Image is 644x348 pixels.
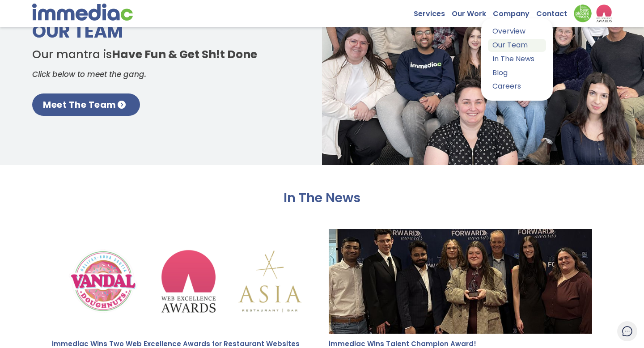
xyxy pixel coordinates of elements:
[574,4,592,22] img: Down
[452,4,493,18] a: Our Work
[414,4,452,18] a: Services
[112,47,257,62] strong: Have Fun & Get Sh!t Done
[488,25,546,38] a: Overview
[52,229,315,334] img: immediac Wins Two Web Excellence Awards for Restaurant Websites
[488,67,546,80] a: Blog
[32,22,291,40] h3: Our Team
[32,93,140,116] a: Meet The Team
[32,4,133,21] img: immediac
[596,4,612,22] img: logo2_wea_nobg.webp
[493,4,536,18] a: Company
[329,229,592,334] img: immediac Wins Talent Champion Award!
[536,4,574,18] a: Contact
[32,47,291,62] h4: Our mantra is
[488,39,546,52] a: Our Team
[279,190,365,206] h2: In The News
[488,53,546,66] a: In The News
[488,80,546,93] a: Careers
[32,69,146,80] em: Click below to meet the gang.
